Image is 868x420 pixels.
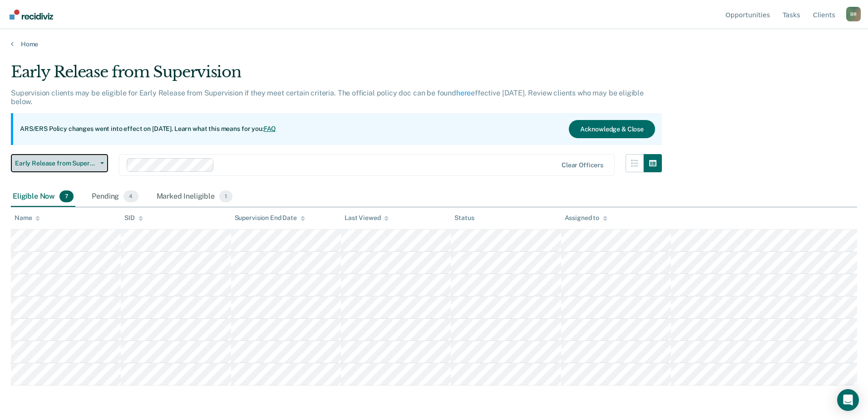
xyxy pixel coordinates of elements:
button: Early Release from Supervision [11,154,108,172]
span: 7 [59,190,74,202]
div: Open Intercom Messenger [837,389,859,411]
div: Supervision End Date [235,214,305,222]
a: Home [11,40,857,48]
div: Clear officers [562,161,603,169]
a: FAQ [264,125,276,132]
span: Early Release from Supervision [15,160,97,167]
div: Early Release from Supervision [11,63,662,89]
div: Name [15,214,40,222]
div: Eligible Now7 [11,187,75,207]
div: Last Viewed [345,214,389,222]
a: here [456,89,471,97]
span: 4 [123,190,138,202]
div: SID [124,214,143,222]
div: Pending4 [90,187,140,207]
p: ARS/ERS Policy changes went into effect on [DATE]. Learn what this means for you: [20,125,276,134]
p: Supervision clients may be eligible for Early Release from Supervision if they meet certain crite... [11,89,644,106]
button: Acknowledge & Close [569,120,655,138]
div: Status [454,214,474,222]
img: Recidiviz [10,10,53,20]
button: Profile dropdown button [846,7,861,21]
div: B R [846,7,861,21]
span: 1 [219,190,232,202]
div: Assigned to [565,214,607,222]
div: Marked Ineligible1 [155,187,235,207]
